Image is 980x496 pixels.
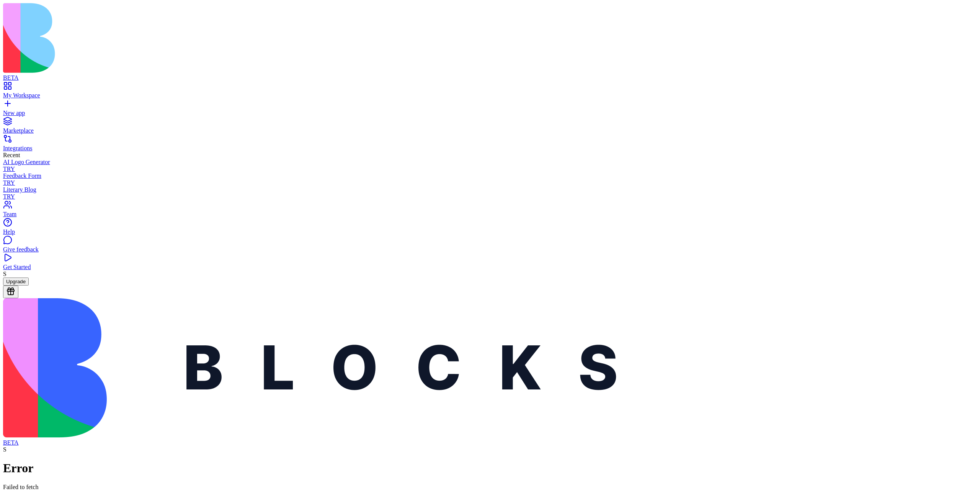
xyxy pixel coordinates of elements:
a: BETA [3,67,977,81]
div: TRY [3,166,977,172]
img: logo [3,3,311,73]
button: Upgrade [3,278,29,286]
a: Upgrade [3,278,29,284]
div: BETA [3,439,977,446]
a: Feedback FormTRY [3,172,977,186]
div: Help [3,228,977,235]
div: TRY [3,179,977,186]
div: TRY [3,193,977,200]
a: Give feedback [3,239,977,253]
div: Get Started [3,264,977,271]
a: Marketplace [3,120,977,134]
a: Team [3,204,977,218]
div: BETA [3,74,977,81]
div: My Workspace [3,92,977,99]
div: Marketplace [3,127,977,134]
div: Give feedback [3,246,977,253]
a: Literary BlogTRY [3,186,977,200]
a: Integrations [3,138,977,152]
a: AI Logo GeneratorTRY [3,159,977,172]
span: S [3,271,7,277]
a: BETA [3,432,977,446]
div: Literary Blog [3,186,977,193]
div: New app [3,110,977,117]
div: Integrations [3,145,977,152]
img: logo [3,298,619,438]
a: Help [3,222,977,235]
span: Recent [3,152,20,158]
div: Team [3,211,977,218]
a: New app [3,103,977,117]
div: Feedback Form [3,172,977,179]
span: S [3,446,7,453]
p: Failed to fetch [3,484,977,491]
div: AI Logo Generator [3,159,977,166]
a: Get Started [3,257,977,271]
h1: Error [3,461,977,475]
a: My Workspace [3,85,977,99]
